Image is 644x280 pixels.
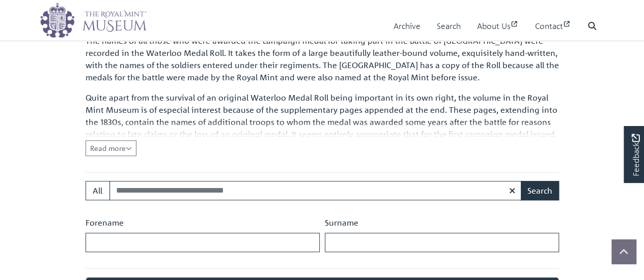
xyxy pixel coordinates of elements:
button: Search [521,181,559,200]
a: Would you like to provide feedback? [624,126,644,183]
input: Search for medal roll recipients... [109,181,522,200]
button: Scroll to top [611,239,636,264]
a: About Us [477,12,519,41]
span: Read more [90,143,132,152]
label: Forename [86,216,124,229]
a: Search [437,12,461,41]
span: Feedback [629,134,641,176]
span: Quite apart from the survival of an original Waterloo Medal Roll being important in its own right... [86,92,557,164]
label: Surname [325,216,358,229]
img: logo_wide.png [40,3,147,38]
button: All [86,181,110,200]
a: Contact [535,12,571,41]
span: The names of all those who were awarded the campaign medal for taking part in the Battle of [GEOG... [86,36,559,82]
button: Read all of the content [86,140,136,156]
a: Archive [394,12,421,41]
